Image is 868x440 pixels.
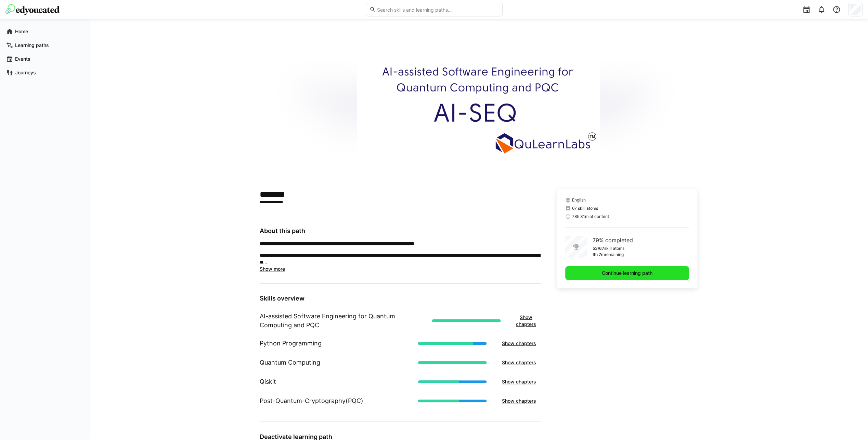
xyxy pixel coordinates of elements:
[515,314,537,328] span: Show chapters
[497,337,541,350] button: Show chapters
[593,236,633,244] p: 79% completed
[497,375,541,389] button: Show chapters
[260,396,363,405] h1: Post-Quantum-Cryptography(PQC)
[260,295,541,302] h3: Skills overview
[260,227,541,235] h3: About this path
[604,246,624,251] p: skill atoms
[501,378,537,385] span: Show chapters
[572,197,586,203] span: English
[605,252,624,257] p: remaining
[497,394,541,408] button: Show chapters
[260,377,276,386] h1: Qiskit
[260,312,427,330] h1: AI-assisted Software Engineering for Quantum Computing and PQC
[501,359,537,366] span: Show chapters
[511,310,541,331] button: Show chapters
[260,358,320,367] h1: Quantum Computing
[572,206,598,211] span: 67 skill atoms
[497,356,541,369] button: Show chapters
[593,252,605,257] p: 9h 7m
[593,246,604,251] p: 53/67
[565,266,689,280] button: Continue learning path
[601,270,653,277] span: Continue learning path
[501,340,537,347] span: Show chapters
[572,214,609,219] span: 78h 31m of content
[260,339,322,348] h1: Python Programming
[260,266,285,272] span: Show more
[501,398,537,404] span: Show chapters
[376,7,498,13] input: Search skills and learning paths…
